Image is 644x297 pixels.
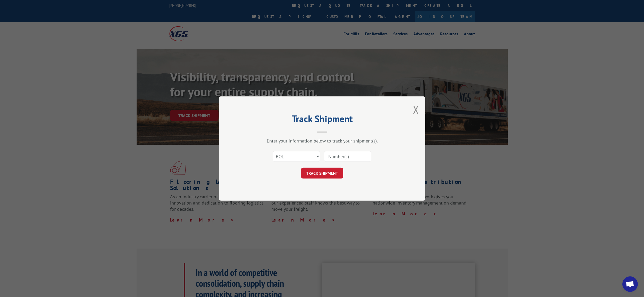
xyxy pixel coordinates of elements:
[413,103,419,116] button: Close modal
[324,151,371,162] input: Number(s)
[245,115,399,125] h2: Track Shipment
[245,138,399,144] div: Enter your information below to track your shipment(s).
[622,276,638,292] div: Open chat
[301,168,343,179] button: TRACK SHIPMENT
